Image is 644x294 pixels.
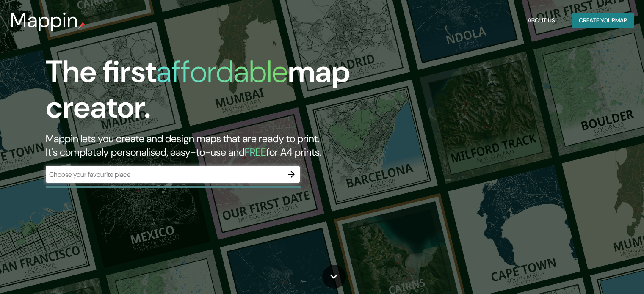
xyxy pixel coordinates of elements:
h1: affordable [156,52,288,91]
h5: FREE [245,146,266,159]
h3: Mappin [10,8,78,32]
button: Create yourmap [572,13,634,28]
h1: The first map creator. [46,54,368,132]
img: mappin-pin [78,22,85,29]
button: About Us [524,13,558,28]
h2: Mappin lets you create and design maps that are ready to print. It's completely personalised, eas... [46,132,368,159]
input: Choose your favourite place [46,170,283,179]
